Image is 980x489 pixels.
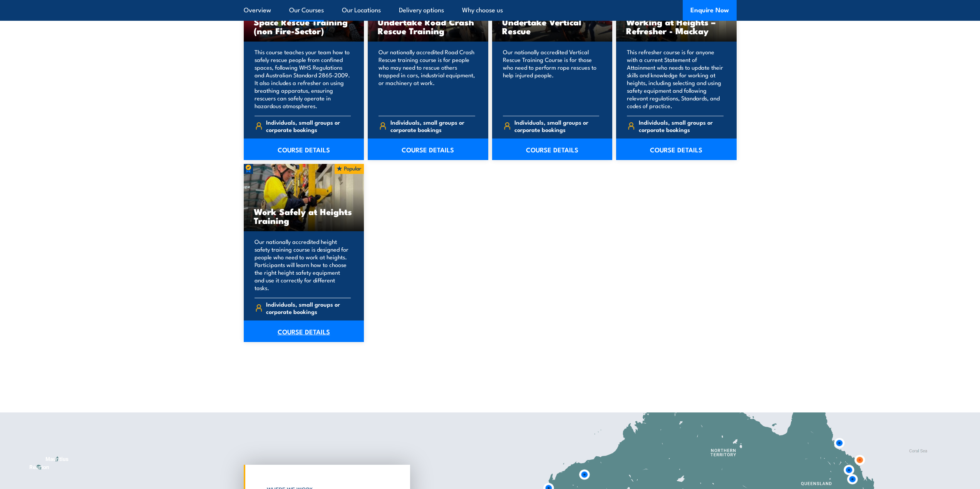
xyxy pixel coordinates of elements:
h3: Work Safely at Heights Training [254,207,354,225]
a: COURSE DETAILS [244,320,364,342]
p: Our nationally accredited Vertical Rescue Training Course is for those who need to perform rope r... [503,48,600,110]
a: COURSE DETAILS [492,139,613,160]
h3: Undertake Vertical Rescue [502,17,603,35]
h3: Working at Heights – Refresher - Mackay [626,17,727,35]
a: COURSE DETAILS [244,139,364,160]
h3: Undertake Confined Space Rescue Training (non Fire-Sector) [254,8,354,35]
a: COURSE DETAILS [616,139,737,160]
span: Individuals, small groups or corporate bookings [266,118,351,133]
p: This refresher course is for anyone with a current Statement of Attainment who needs to update th... [627,48,724,110]
span: Individuals, small groups or corporate bookings [639,118,724,133]
a: COURSE DETAILS [368,139,488,160]
p: Our nationally accredited height safety training course is designed for people who need to work a... [255,238,351,292]
p: This course teaches your team how to safely rescue people from confined spaces, following WHS Reg... [255,48,351,110]
span: Individuals, small groups or corporate bookings [390,118,475,133]
span: Individuals, small groups or corporate bookings [514,118,599,133]
span: Individuals, small groups or corporate bookings [266,300,351,315]
p: Our nationally accredited Road Crash Rescue training course is for people who may need to rescue ... [379,48,475,110]
h3: Undertake Road Crash Rescue Training [378,17,478,35]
